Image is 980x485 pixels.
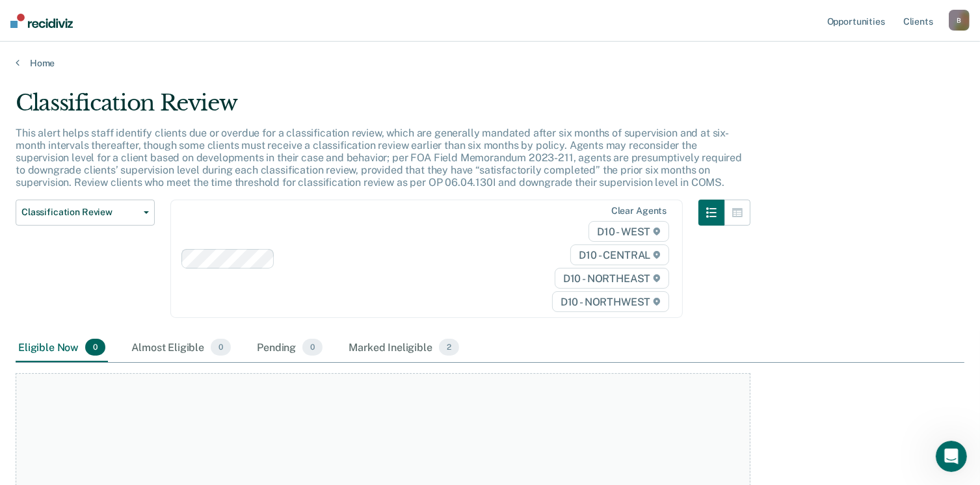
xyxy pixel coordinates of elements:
[211,339,231,356] span: 0
[21,207,139,218] span: Classification Review
[611,205,667,216] div: Clear agents
[552,291,669,312] span: D10 - NORTHWEST
[85,339,105,356] span: 0
[589,221,669,242] span: D10 - WEST
[16,334,108,362] div: Eligible Now0
[16,200,155,226] button: Classification Review
[129,334,233,362] div: Almost Eligible0
[949,10,970,31] button: B
[439,339,459,356] span: 2
[555,268,669,289] span: D10 - NORTHEAST
[16,57,964,69] a: Home
[346,334,462,362] div: Marked Ineligible2
[16,90,750,127] div: Classification Review
[254,334,325,362] div: Pending0
[570,244,669,265] span: D10 - CENTRAL
[16,127,742,189] p: This alert helps staff identify clients due or overdue for a classification review, which are gen...
[936,441,967,472] iframe: Intercom live chat
[10,14,73,28] img: Recidiviz
[302,339,323,356] span: 0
